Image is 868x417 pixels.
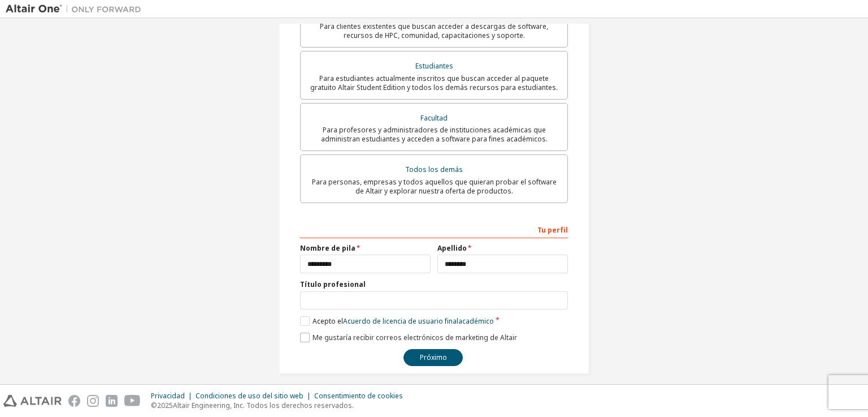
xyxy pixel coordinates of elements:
[124,395,141,407] img: youtube.svg
[300,243,355,253] font: Nombre de pila
[196,391,303,401] font: Condiciones de uso del sitio web
[310,74,558,92] font: Para estudiantes actualmente inscritos que buscan acceder al paquete gratuito Altair Student Edit...
[300,280,366,289] font: Título profesional
[343,316,458,326] font: Acuerdo de licencia de usuario final
[68,395,80,407] img: facebook.svg
[157,401,173,410] font: 2025
[3,395,62,407] img: altair_logo.svg
[437,243,467,253] font: Apellido
[405,165,463,174] font: Todos los demás
[173,401,354,410] font: Altair Engineering, Inc. Todos los derechos reservados.
[151,401,157,410] font: ©
[420,113,448,123] font: Facultad
[151,391,185,401] font: Privacidad
[87,395,99,407] img: instagram.svg
[321,125,548,144] font: Para profesores y administradores de instituciones académicas que administran estudiantes y acced...
[312,177,557,196] font: Para personas, empresas y todos aquellos que quieran probar el software de Altair y explorar nues...
[320,22,548,40] font: Para clientes existentes que buscan acceder a descargas de software, recursos de HPC, comunidad, ...
[403,349,463,366] button: Próximo
[313,333,517,342] font: Me gustaría recibir correos electrónicos de marketing de Altair
[314,391,403,401] font: Consentimiento de cookies
[106,395,118,407] img: linkedin.svg
[313,316,343,326] font: Acepto el
[6,3,147,15] img: Altair Uno
[420,352,447,362] font: Próximo
[537,225,568,235] font: Tu perfil
[458,316,494,326] font: académico
[415,61,453,71] font: Estudiantes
